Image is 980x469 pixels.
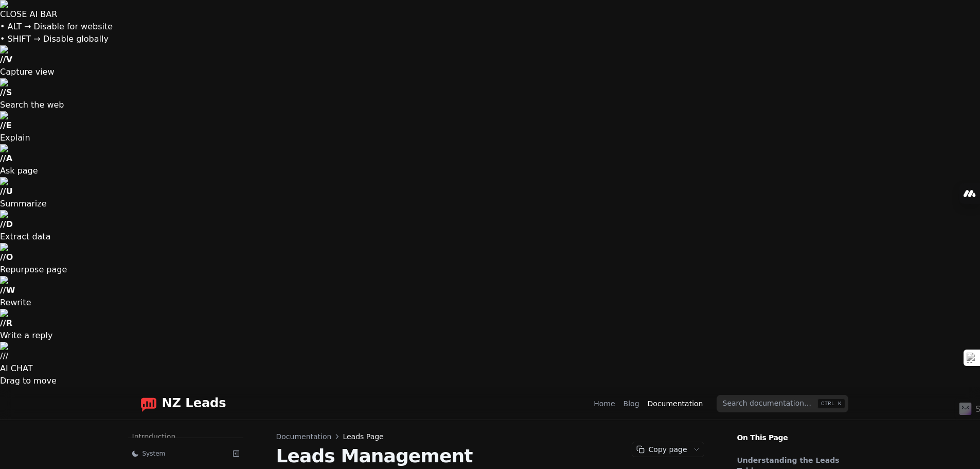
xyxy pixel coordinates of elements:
[128,428,238,445] a: Introduction
[229,446,243,461] button: Collapse sidebar
[343,431,383,442] span: Leads Page
[632,442,689,457] button: Copy page
[132,395,226,412] a: Home page
[594,398,615,409] a: Home
[648,398,703,409] a: Documentation
[128,446,225,461] button: System
[140,395,157,412] img: logo
[276,431,332,442] a: Documentation
[729,420,861,443] p: On This Page
[717,395,848,412] input: Search documentation…
[162,396,226,411] span: NZ Leads
[276,446,704,466] h1: Leads Management
[623,398,639,409] a: Blog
